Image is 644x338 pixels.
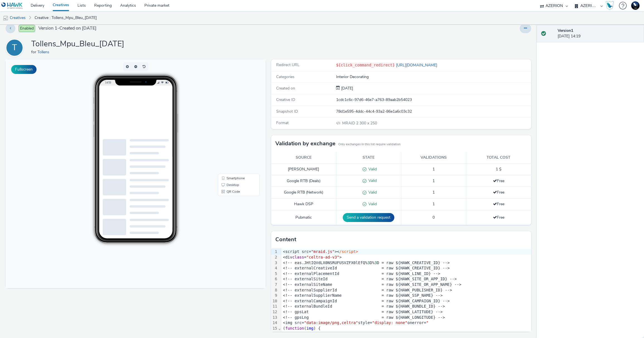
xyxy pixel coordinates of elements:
[271,315,278,320] div: 13
[426,320,428,325] span: "
[372,320,407,325] span: "display: none"
[396,331,419,336] span: 'clickUrl'
[278,326,281,330] span: Fold line
[366,201,377,207] span: Valid
[339,249,358,254] span: /script>
[276,62,300,67] span: Redirect URL
[336,97,531,103] div: 1cdc1c6c-97d6-46e7-a763-89aab2b54023
[336,74,531,80] div: Interior Decorating
[606,1,614,10] img: Hawk Academy
[432,201,435,207] span: 1
[370,331,393,336] span: 'c4f4d369'
[276,86,295,91] span: Created on
[271,249,278,255] div: 1
[213,129,253,136] li: QR Code
[518,331,546,336] span: 'advertiser'
[493,215,504,220] span: Free
[401,152,466,163] th: Validations
[3,15,8,21] img: mobile
[12,40,17,55] div: T
[38,25,96,32] span: Version 1 - Created on [DATE]
[271,152,336,163] th: Source
[336,152,401,163] th: State
[271,271,278,277] div: 5
[338,142,400,147] small: Only exchanges in this list require validation
[336,109,531,114] div: 78d1e595-4ddc-44c4-93a2-86e1a6c03c32
[311,331,318,336] span: var
[275,139,336,148] h3: Validation by exchange
[271,265,278,271] div: 4
[422,331,485,336] span: '${click_command_redirect}'
[37,49,52,55] a: Tollens
[307,326,314,330] span: img
[213,122,253,129] li: Desktop
[375,260,377,265] span: 3
[487,331,516,336] span: 'clickEvent'
[366,166,377,172] span: Valid
[271,199,336,210] td: Hawk DSP
[304,320,358,325] span: "data:image/png,celtra"
[432,166,435,172] span: 1
[6,45,26,50] a: T
[606,1,616,10] a: Hawk Academy
[493,201,504,207] span: Free
[276,109,298,114] span: Snapshot ID
[558,28,640,39] div: [DATE] 14:19
[32,11,99,25] a: Creative : Tollens_Mpu_Bleu_[DATE]
[271,282,278,288] div: 7
[631,1,640,10] img: Support Hawk
[11,65,37,74] button: Fullscreen
[271,298,278,304] div: 10
[493,178,504,184] span: Free
[276,120,289,125] span: Format
[19,25,35,32] span: Enabled
[271,210,336,225] td: Pubmatic
[496,166,501,172] span: 1 $
[340,86,353,91] span: [DATE]
[276,97,295,102] span: Creative ID
[368,260,370,265] span: 3
[221,117,239,120] span: Smartphone
[271,255,278,260] div: 2
[340,86,353,91] div: Creation 28 May 2025, 14:19
[271,163,336,175] td: [PERSON_NAME]
[271,187,336,199] td: Google RTB (Network)
[213,115,253,122] li: Smartphone
[558,28,573,33] strong: Version 1
[271,320,278,326] div: 14
[271,326,278,331] div: 15
[493,190,504,195] span: Free
[221,131,234,134] span: QR Code
[271,309,278,315] div: 12
[276,74,295,79] span: Categories
[1,2,23,9] img: undefined Logo
[432,215,435,220] span: 0
[320,331,335,336] span: params
[342,120,359,126] span: MRAID 2
[307,255,339,259] span: "celtra-ad-v3"
[366,190,377,195] span: Valid
[311,249,334,254] span: "mraid.js"
[342,331,368,336] span: 'accountId'
[271,331,278,337] div: 16
[432,190,435,195] span: 1
[271,304,278,309] div: 11
[99,21,105,25] span: 14:53
[343,213,394,222] button: Send a validation request
[271,288,278,293] div: 8
[275,235,296,244] h3: Content
[292,255,304,259] span: class
[271,175,336,187] td: Google RTB (Deals)
[271,276,278,282] div: 6
[221,124,234,127] span: Desktop
[466,152,531,163] th: Total cost
[432,178,435,184] span: 1
[342,120,377,126] span: 300 x 250
[366,178,377,183] span: Valid
[271,260,278,266] div: 3
[395,62,439,68] a: [URL][DOMAIN_NAME]
[271,293,278,298] div: 9
[285,326,304,330] span: function
[336,63,395,67] code: ${click_command_redirect}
